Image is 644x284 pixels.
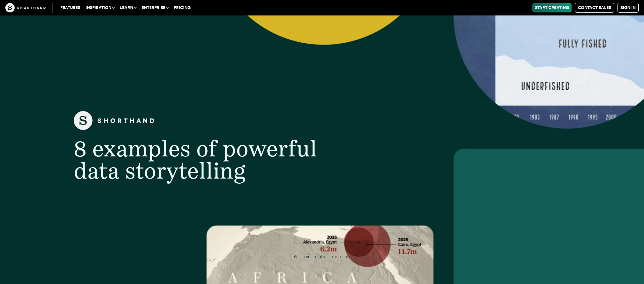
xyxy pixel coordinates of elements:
a: Features [58,3,83,12]
a: Contact Sales [575,3,614,13]
span: 8 examples of powerful data storytelling [74,135,317,184]
span: 5 minute read [294,254,350,259]
a: Pricing [171,3,193,12]
img: The Craft [5,3,46,12]
button: Inspiration [83,3,117,12]
a: Sign in [618,3,639,13]
button: Learn [117,3,139,12]
a: Start Creating [532,3,572,12]
button: Enterprise [139,3,171,12]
